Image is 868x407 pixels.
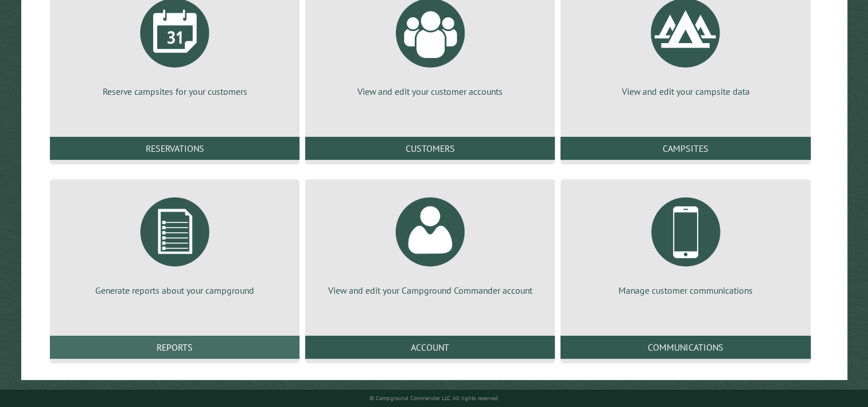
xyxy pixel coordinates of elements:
[50,137,299,160] a: Reservations
[50,336,299,359] a: Reports
[560,137,810,160] a: Campsites
[64,189,286,297] a: Generate reports about your campground
[64,85,286,98] p: Reserve campsites for your customers
[319,85,541,98] p: View and edit your customer accounts
[574,85,796,98] p: View and edit your campsite data
[574,189,796,297] a: Manage customer communications
[560,336,810,359] a: Communications
[305,336,555,359] a: Account
[319,284,541,297] p: View and edit your Campground Commander account
[574,284,796,297] p: Manage customer communications
[319,189,541,297] a: View and edit your Campground Commander account
[64,284,286,297] p: Generate reports about your campground
[305,137,555,160] a: Customers
[369,394,499,402] small: © Campground Commander LLC. All rights reserved.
